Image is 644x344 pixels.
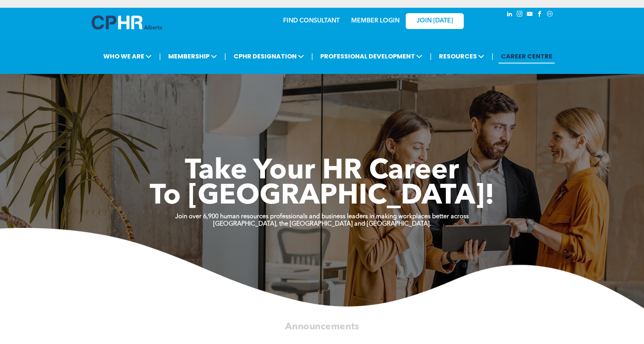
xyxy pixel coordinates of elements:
[516,10,524,20] a: instagram
[92,15,162,29] img: A blue and white logo for cp alberta
[406,13,464,29] a: JOIN [DATE]
[213,221,431,227] strong: [GEOGRAPHIC_DATA], the [GEOGRAPHIC_DATA] and [GEOGRAPHIC_DATA].
[506,10,514,20] a: linkedin
[499,49,555,63] a: CAREER CENTRE
[166,49,219,63] span: MEMBERSHIP
[546,10,554,20] a: Social network
[224,48,226,64] li: |
[159,48,161,64] li: |
[526,10,534,20] a: youtube
[101,49,154,63] span: WHO WE ARE
[430,48,432,64] li: |
[351,18,400,24] a: MEMBER LOGIN
[318,49,425,63] span: PROFESSIONAL DEVELOPMENT
[175,214,469,220] strong: Join over 6,900 human resources professionals and business leaders in making workplaces better ac...
[311,48,313,64] li: |
[417,17,453,25] span: JOIN [DATE]
[283,18,340,24] a: FIND CONSULTANT
[437,49,487,63] span: RESOURCES
[150,183,495,211] span: To [GEOGRAPHIC_DATA]!
[285,322,359,331] span: Announcements
[185,157,459,185] span: Take Your HR Career
[231,49,306,63] span: CPHR DESIGNATION
[536,10,544,20] a: facebook
[492,48,494,64] li: |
